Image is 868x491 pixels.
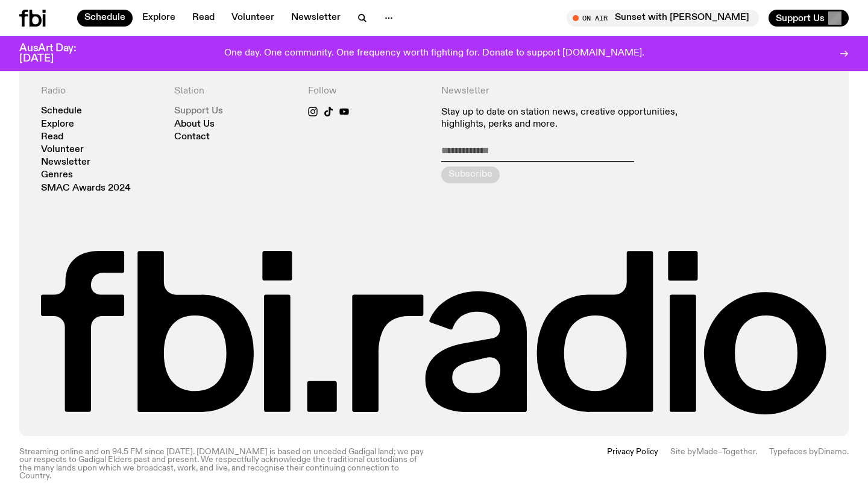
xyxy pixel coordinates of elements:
a: About Us [174,120,215,129]
a: Privacy Policy [607,448,658,480]
a: Newsletter [284,10,348,27]
a: Schedule [77,10,133,27]
span: Support Us [776,13,825,24]
span: . [847,448,849,456]
a: Explore [41,120,74,129]
a: Read [41,133,63,142]
span: Site by [670,448,696,456]
button: On AirSunset with [PERSON_NAME] [567,10,759,27]
span: Typefaces by [769,448,818,456]
a: Made–Together [696,448,755,456]
a: Dinamo [818,448,847,456]
span: . [755,448,757,456]
h4: Newsletter [441,86,694,97]
p: One day. One community. One frequency worth fighting for. Donate to support [DOMAIN_NAME]. [224,48,644,59]
a: Newsletter [41,158,90,167]
a: Volunteer [41,145,84,154]
h4: Station [174,86,293,97]
a: Contact [174,133,210,142]
a: Volunteer [224,10,281,27]
h4: Radio [41,86,160,97]
h3: AusArt Day: [DATE] [19,43,96,64]
a: SMAC Awards 2024 [41,184,131,193]
a: Explore [135,10,183,27]
a: Read [185,10,222,27]
a: Support Us [174,107,223,116]
a: Genres [41,171,73,180]
a: Schedule [41,107,82,116]
button: Subscribe [441,166,500,183]
p: Streaming online and on 94.5 FM since [DATE]. [DOMAIN_NAME] is based on unceded Gadigal land; we ... [19,448,427,480]
h4: Follow [308,86,427,97]
p: Stay up to date on station news, creative opportunities, highlights, perks and more. [441,107,694,130]
button: Support Us [769,10,849,27]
